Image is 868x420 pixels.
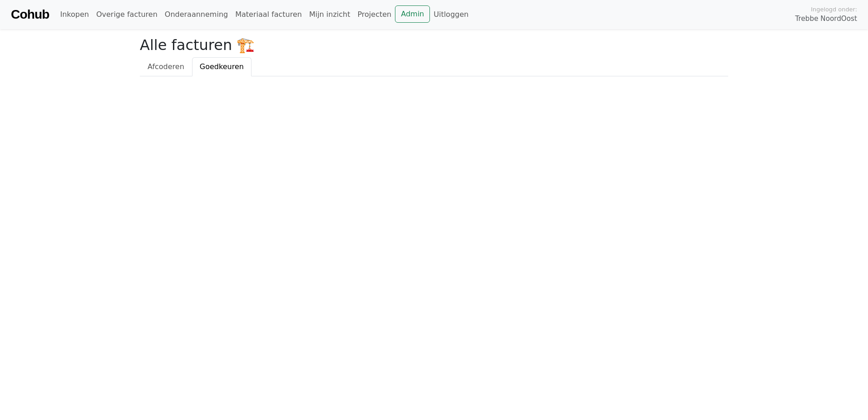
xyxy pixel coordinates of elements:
[140,57,192,76] a: Afcoderen
[161,5,232,24] a: Onderaanneming
[354,5,395,24] a: Projecten
[11,4,49,25] a: Cohub
[306,5,354,24] a: Mijn inzicht
[430,5,472,24] a: Uitloggen
[56,5,92,24] a: Inkopen
[140,36,728,54] h2: Alle facturen 🏗️
[192,57,252,76] a: Goedkeuren
[232,5,306,24] a: Materiaal facturen
[795,14,857,24] span: Trebbe NoordOost
[395,5,430,23] a: Admin
[811,5,857,14] span: Ingelogd onder:
[148,62,184,71] span: Afcoderen
[200,62,244,71] span: Goedkeuren
[93,5,161,24] a: Overige facturen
